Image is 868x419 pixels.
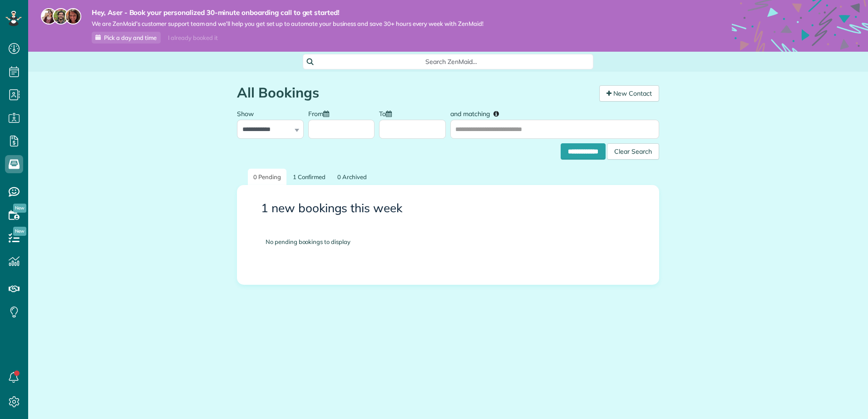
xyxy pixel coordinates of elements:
[237,85,592,100] h1: All Bookings
[599,85,659,102] a: New Contact
[13,204,26,213] span: New
[163,32,223,44] div: I already booked it
[607,143,659,160] div: Clear Search
[248,169,286,185] a: 0 Pending
[261,202,635,215] h3: 1 new bookings this week
[13,227,26,236] span: New
[287,169,331,185] a: 1 Confirmed
[92,32,161,44] a: Pick a day and time
[53,8,69,24] img: jorge-587dff0eeaa6aab1f244e6dc62b8924c3b6ad411094392a53c71c6c4a576187d.jpg
[65,8,81,24] img: michelle-19f622bdf1676172e81f8f8fba1fb50e276960ebfe0243fe18214015130c80e4.jpg
[92,8,483,17] strong: Hey, Aser - Book your personalized 30-minute onboarding call to get started!
[104,34,157,41] span: Pick a day and time
[41,8,57,24] img: maria-72a9807cf96188c08ef61303f053569d2e2a8a1cde33d635c8a3ac13582a053d.jpg
[308,105,334,122] label: From
[332,169,372,185] a: 0 Archived
[379,105,396,122] label: To
[252,224,644,260] div: No pending bookings to display
[92,20,483,28] span: We are ZenMaid’s customer support team and we’ll help you get set up to automate your business an...
[450,105,505,122] label: and matching
[607,145,659,152] a: Clear Search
